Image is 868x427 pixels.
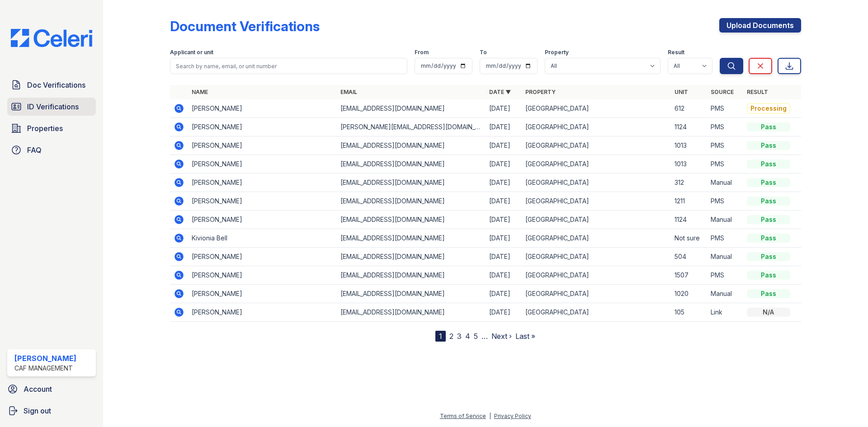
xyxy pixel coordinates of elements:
[747,289,790,298] div: Pass
[522,136,670,155] td: [GEOGRAPHIC_DATA]
[719,18,801,33] a: Upload Documents
[27,145,42,155] span: FAQ
[671,285,707,303] td: 1020
[170,18,320,34] div: Document Verifications
[7,98,96,116] a: ID Verifications
[440,413,486,419] a: Terms of Service
[486,99,522,118] td: [DATE]
[4,402,99,420] a: Sign out
[14,364,76,373] div: CAF Management
[707,118,743,136] td: PMS
[707,211,743,229] td: Manual
[188,248,337,266] td: [PERSON_NAME]
[747,197,790,206] div: Pass
[747,178,790,187] div: Pass
[337,155,486,174] td: [EMAIL_ADDRESS][DOMAIN_NAME]
[188,303,337,322] td: [PERSON_NAME]
[707,99,743,118] td: PMS
[337,118,486,136] td: [PERSON_NAME][EMAIL_ADDRESS][DOMAIN_NAME]
[515,332,535,341] a: Last »
[337,229,486,248] td: [EMAIL_ADDRESS][DOMAIN_NAME]
[24,384,52,394] span: Account
[340,89,357,95] a: Email
[486,285,522,303] td: [DATE]
[747,141,790,150] div: Pass
[7,119,96,137] a: Properties
[337,99,486,118] td: [EMAIL_ADDRESS][DOMAIN_NAME]
[707,136,743,155] td: PMS
[4,380,99,398] a: Account
[4,29,99,47] img: CE_Logo_Blue-a8612792a0a2168367f1c8372b55b34899dd931a85d93a1a3d3e32e68fde9ad4.png
[415,49,429,56] label: From
[707,303,743,322] td: Link
[474,332,478,341] a: 5
[7,76,96,94] a: Doc Verifications
[481,331,488,342] span: …
[522,174,670,192] td: [GEOGRAPHIC_DATA]
[707,266,743,285] td: PMS
[491,332,512,341] a: Next ›
[27,101,79,112] span: ID Verifications
[525,89,556,95] a: Property
[337,136,486,155] td: [EMAIL_ADDRESS][DOMAIN_NAME]
[486,118,522,136] td: [DATE]
[522,266,670,285] td: [GEOGRAPHIC_DATA]
[671,174,707,192] td: 312
[522,192,670,211] td: [GEOGRAPHIC_DATA]
[671,303,707,322] td: 105
[494,413,531,419] a: Privacy Policy
[522,155,670,174] td: [GEOGRAPHIC_DATA]
[522,285,670,303] td: [GEOGRAPHIC_DATA]
[707,155,743,174] td: PMS
[486,303,522,322] td: [DATE]
[747,160,790,169] div: Pass
[27,123,63,134] span: Properties
[188,174,337,192] td: [PERSON_NAME]
[486,229,522,248] td: [DATE]
[337,211,486,229] td: [EMAIL_ADDRESS][DOMAIN_NAME]
[707,174,743,192] td: Manual
[707,248,743,266] td: Manual
[337,303,486,322] td: [EMAIL_ADDRESS][DOMAIN_NAME]
[747,252,790,261] div: Pass
[188,136,337,155] td: [PERSON_NAME]
[671,118,707,136] td: 1124
[486,211,522,229] td: [DATE]
[170,49,213,56] label: Applicant or unit
[711,89,734,95] a: Source
[707,285,743,303] td: Manual
[747,234,790,243] div: Pass
[671,266,707,285] td: 1507
[188,99,337,118] td: [PERSON_NAME]
[522,229,670,248] td: [GEOGRAPHIC_DATA]
[188,192,337,211] td: [PERSON_NAME]
[747,89,768,95] a: Result
[747,122,790,131] div: Pass
[668,49,684,56] label: Result
[522,118,670,136] td: [GEOGRAPHIC_DATA]
[337,285,486,303] td: [EMAIL_ADDRESS][DOMAIN_NAME]
[671,99,707,118] td: 612
[671,211,707,229] td: 1124
[671,229,707,248] td: Not sure
[489,89,511,95] a: Date ▼
[14,353,76,364] div: [PERSON_NAME]
[522,99,670,118] td: [GEOGRAPHIC_DATA]
[486,174,522,192] td: [DATE]
[707,192,743,211] td: PMS
[170,58,407,74] input: Search by name, email, or unit number
[489,413,491,419] div: |
[486,248,522,266] td: [DATE]
[522,303,670,322] td: [GEOGRAPHIC_DATA]
[747,308,790,317] div: N/A
[671,192,707,211] td: 1211
[522,248,670,266] td: [GEOGRAPHIC_DATA]
[188,266,337,285] td: [PERSON_NAME]
[24,405,51,416] span: Sign out
[671,155,707,174] td: 1013
[435,331,446,342] div: 1
[671,136,707,155] td: 1013
[747,271,790,280] div: Pass
[707,229,743,248] td: PMS
[671,248,707,266] td: 504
